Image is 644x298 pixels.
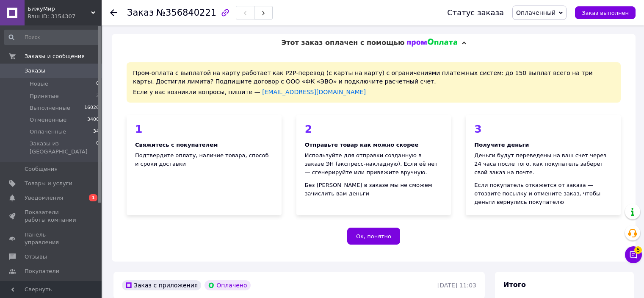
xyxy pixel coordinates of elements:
span: Заказы из [GEOGRAPHIC_DATA] [30,140,96,155]
b: Свяжитесь с покупателем [135,142,218,148]
span: Заказы [25,67,45,75]
span: Показатели работы компании [25,209,78,224]
div: Статус заказа [447,8,504,17]
span: Заказ [127,8,154,18]
span: 0 [96,140,99,155]
span: Оплаченный [516,9,556,16]
span: Сообщения [25,165,58,173]
div: 2 [305,124,443,134]
div: Используйте для отправки созданную в заказе ЭН (экспресс-накладную). Если её нет — сгенерируйте и... [305,151,443,177]
span: Отмененные [30,116,66,124]
span: Уведомления [25,194,63,202]
span: Панель управления [25,231,78,246]
button: Чат с покупателем5 [625,246,642,263]
span: 5 [634,245,642,252]
span: Заказ выполнен [582,10,629,16]
div: Если покупатель откажется от заказа — отозвите посылку и отмените заказ, чтобы деньги вернулись п... [474,181,612,206]
span: 34 [93,128,99,136]
span: Оплаченные [30,128,66,136]
span: Выполненные [30,104,70,112]
span: Этот заказ оплачен с помощью [281,39,404,47]
div: Если у вас возникли вопросы, пишите — [133,88,614,96]
span: БижуМир [28,5,91,13]
span: 3400 [87,116,99,124]
div: Без [PERSON_NAME] в заказе мы не сможем зачислить вам деньги [305,181,443,198]
time: [DATE] 11:03 [437,282,476,289]
span: 16026 [84,104,99,112]
div: Ваш ID: 3154307 [28,13,102,20]
b: Отправьте товар как можно скорее [305,142,419,148]
div: 1 [135,124,273,134]
div: Деньги будут переведены на ваш счет через 24 часа после того, как покупатель заберет свой заказ н... [474,151,612,177]
span: Принятые [30,92,59,100]
span: №356840221 [156,8,216,18]
span: Заказы и сообщения [25,53,85,60]
span: Итого [503,281,526,289]
div: Подтвердите оплату, наличие товара, способ и сроки доставки [135,151,273,168]
span: 0 [96,80,99,88]
span: Товары и услуги [25,180,72,187]
div: 3 [474,124,612,134]
b: Получите деньги [474,142,529,148]
span: Покупатели [25,267,59,275]
img: evopay logo [407,39,458,47]
span: Ок, понятно [356,233,391,240]
span: Отзывы [25,253,47,261]
div: Оплачено [205,280,250,290]
input: Поиск [4,30,100,45]
div: Пром-оплата с выплатой на карту работает как P2P-перевод (с карты на карту) с ограничениями плате... [127,62,621,103]
button: Заказ выполнен [575,6,636,19]
button: Ок, понятно [347,228,400,245]
a: [EMAIL_ADDRESS][DOMAIN_NAME] [262,89,366,95]
span: 1 [89,194,97,201]
div: Вернуться назад [110,8,117,17]
div: Заказ с приложения [122,280,201,290]
span: Новые [30,80,48,88]
span: 3 [96,92,99,100]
